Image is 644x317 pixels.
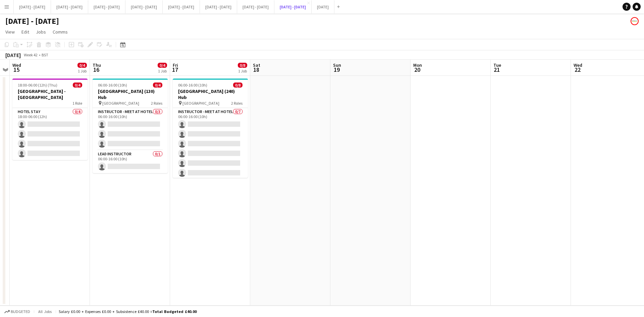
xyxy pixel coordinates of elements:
[237,0,274,13] button: [DATE] - [DATE]
[36,29,46,35] span: Jobs
[173,62,178,68] span: Fri
[173,78,248,178] app-job-card: 06:00-16:00 (10h)0/8[GEOGRAPHIC_DATA] (240) Hub [GEOGRAPHIC_DATA]2 RolesInstructor - Meet at Hote...
[33,28,49,36] a: Jobs
[151,101,162,106] span: 2 Roles
[93,78,168,173] app-job-card: 06:00-16:00 (10h)0/4[GEOGRAPHIC_DATA] (130) Hub [GEOGRAPHIC_DATA]2 RolesInstructor - Meet at Hote...
[238,68,247,73] div: 1 Job
[178,83,207,88] span: 06:00-16:00 (10h)
[93,88,168,100] h3: [GEOGRAPHIC_DATA] (130) Hub
[14,0,51,13] button: [DATE] - [DATE]
[173,108,248,189] app-card-role: Instructor - Meet at Hotel0/706:00-16:00 (10h)
[12,62,21,68] span: Wed
[5,29,15,35] span: View
[77,63,87,68] span: 0/4
[78,68,87,73] div: 1 Job
[412,66,422,73] span: 20
[312,0,334,13] button: [DATE]
[332,66,341,73] span: 19
[50,28,70,36] a: Comms
[492,66,501,73] span: 21
[93,108,168,150] app-card-role: Instructor - Meet at Hotel0/306:00-16:00 (10h)
[92,66,101,73] span: 16
[182,101,219,106] span: [GEOGRAPHIC_DATA]
[163,0,200,13] button: [DATE] - [DATE]
[73,83,82,88] span: 0/4
[19,28,32,36] a: Edit
[98,83,127,88] span: 06:00-16:00 (10h)
[88,0,125,13] button: [DATE] - [DATE]
[11,309,30,314] span: Budgeted
[3,28,17,36] a: View
[11,66,21,73] span: 15
[102,101,139,106] span: [GEOGRAPHIC_DATA]
[37,309,53,314] span: All jobs
[12,78,88,160] app-job-card: 18:00-06:00 (12h) (Thu)0/4[GEOGRAPHIC_DATA] - [GEOGRAPHIC_DATA]1 RoleHotel Stay0/418:00-06:00 (12h)
[12,88,88,100] h3: [GEOGRAPHIC_DATA] - [GEOGRAPHIC_DATA]
[53,29,68,35] span: Comms
[172,66,178,73] span: 17
[3,308,31,315] button: Budgeted
[42,52,48,57] div: BST
[231,101,243,106] span: 2 Roles
[173,88,248,100] h3: [GEOGRAPHIC_DATA] (240) Hub
[333,62,341,68] span: Sun
[200,0,237,13] button: [DATE] - [DATE]
[51,0,88,13] button: [DATE] - [DATE]
[153,83,162,88] span: 0/4
[253,62,260,68] span: Sat
[93,62,101,68] span: Thu
[93,150,168,173] app-card-role: Lead Instructor0/106:00-16:00 (10h)
[233,83,243,88] span: 0/8
[493,62,501,68] span: Tue
[238,63,247,68] span: 0/8
[18,83,57,88] span: 18:00-06:00 (12h) (Thu)
[5,16,59,26] h1: [DATE] - [DATE]
[574,62,582,68] span: Wed
[573,66,582,73] span: 22
[631,17,639,25] app-user-avatar: Programmes & Operations
[252,66,260,73] span: 18
[158,68,167,73] div: 1 Job
[5,52,21,58] div: [DATE]
[274,0,312,13] button: [DATE] - [DATE]
[21,29,29,35] span: Edit
[22,52,39,57] span: Week 42
[59,309,197,314] div: Salary £0.00 + Expenses £0.00 + Subsistence £40.00 =
[152,309,197,314] span: Total Budgeted £40.00
[72,101,82,106] span: 1 Role
[413,62,422,68] span: Mon
[12,108,88,160] app-card-role: Hotel Stay0/418:00-06:00 (12h)
[158,63,167,68] span: 0/4
[125,0,163,13] button: [DATE] - [DATE]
